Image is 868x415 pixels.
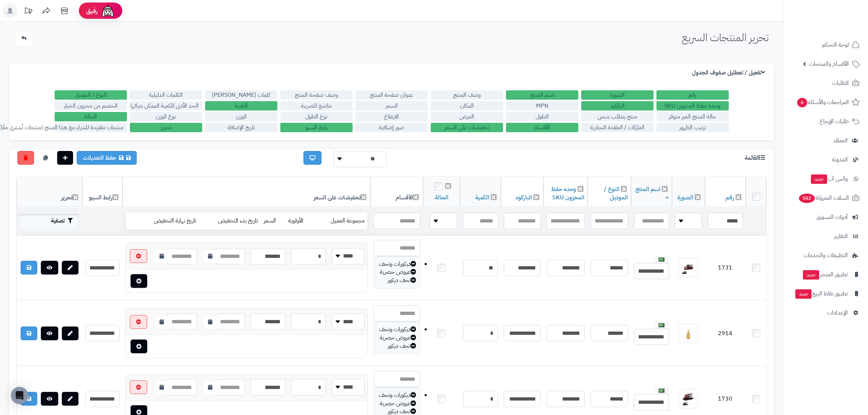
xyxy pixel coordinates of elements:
span: الإعدادات [827,308,848,318]
label: الوزن [205,112,277,121]
span: 6 [797,98,807,107]
td: 1731 [705,235,746,301]
span: المراجعات والأسئلة [796,97,849,107]
td: تاريخ بدء التخفيض [199,212,261,230]
label: وصف المنتج [431,90,503,100]
label: وحده حفظ المخزون SKU [656,101,729,111]
img: العربية [659,389,664,393]
th: رابط السيو [82,177,123,207]
a: التقارير [788,228,864,245]
span: السلات المتروكة [798,193,849,203]
span: تطبيق المتجر [802,269,848,280]
a: وحده حفظ المخزون SKU [551,185,584,202]
a: المدونة [788,151,864,168]
button: تصفية [18,214,78,228]
td: 2914 [705,301,746,366]
label: الصورة [581,90,654,100]
label: نوع الطول [280,112,353,121]
label: الخصم من مخزون الخيار [55,101,127,111]
label: ترتيب الظهور [656,123,729,132]
a: الحالة [435,193,448,202]
a: الطلبات [788,74,864,92]
div: ديكورات وتحف [378,260,416,268]
label: خاضع للضريبة [280,101,353,111]
td: تاريخ نهاية التخفيض [134,212,199,230]
label: رقم [656,90,729,100]
label: حالة المنتج الغير متوفر [656,112,729,121]
a: الصورة [677,193,693,202]
a: الكمية [475,193,489,202]
label: الكلمات الدليلية [130,90,202,100]
img: العربية [659,258,664,261]
label: المكان [431,101,503,111]
a: النوع / الموديل [604,185,628,202]
label: الحالة [55,112,127,121]
div: ديكورات وتحف [378,325,416,334]
span: وآتس آب [810,174,848,184]
span: جديد [803,270,819,280]
img: ai-face.png [101,4,115,18]
a: الإعدادات [788,304,864,321]
img: logo-2.png [819,18,861,33]
h1: تحرير المنتجات السريع [682,31,769,43]
span: أدوات التسويق [816,212,848,222]
a: رقم [726,193,734,202]
label: العرض [431,112,503,121]
a: العملاء [788,132,864,149]
label: تخفيضات على السعر [431,123,503,132]
label: اسم المنتج [506,90,578,100]
a: حفظ التعديلات [77,151,137,165]
label: الباركود [581,101,654,111]
a: الباركود [515,193,532,202]
th: تحرير [17,177,82,207]
label: الأقسام [506,123,578,132]
label: رابط السيو [280,123,353,132]
a: اسم المنتج [635,185,669,202]
label: الطول [506,112,578,121]
th: الأقسام [371,177,423,207]
label: الارتفاع [356,112,428,121]
a: تحديثات المنصة [19,4,37,20]
div: تحف ديكور [378,342,416,350]
span: العملاء [834,135,848,146]
a: أدوات التسويق [788,208,864,226]
div: Open Intercom Messenger [11,387,28,404]
img: العربية [659,323,664,327]
span: رفيق [86,7,98,15]
label: وصف صفحة المنتج [280,90,353,100]
span: جديد [795,289,812,299]
a: تطبيق نقاط البيعجديد [788,285,864,302]
label: عنوان صفحة المنتج [356,90,428,100]
label: كلمات [PERSON_NAME] [205,90,277,100]
label: MPN [506,101,578,111]
span: تطبيق نقاط البيع [795,289,848,299]
div: تحف ديكور [378,276,416,285]
a: المراجعات والأسئلة6 [788,94,864,111]
span: التطبيقات والخدمات [804,250,848,260]
span: الأقسام والمنتجات [809,59,849,69]
a: تطبيق المتجرجديد [788,266,864,283]
a: طلبات الإرجاع [788,113,864,130]
label: تحرير [130,123,202,132]
td: مجموعة العميل [314,212,367,230]
span: جديد [811,174,827,184]
span: التقارير [834,231,848,241]
label: تاريخ الإضافة [205,123,277,132]
a: التطبيقات والخدمات [788,247,864,264]
div: عروض حصرية [378,334,416,342]
th: تخفيضات على السعر [123,177,371,207]
div: عروض حصرية [378,268,416,276]
h3: تفعيل / تعطليل صفوف الجدول [692,69,767,76]
label: النوع / الموديل [55,90,127,100]
span: لوحة التحكم [822,40,849,50]
label: الكمية [205,101,277,111]
label: نوع الوزن [130,112,202,121]
td: السعر [261,212,285,230]
span: طلبات الإرجاع [820,116,849,126]
label: السعر [356,101,428,111]
label: صور إضافية [356,123,428,132]
label: الحد الأدنى للكمية الممكن شرائها [130,101,202,111]
a: لوحة التحكم [788,36,864,53]
label: منتج يتطلب شحن [581,112,654,121]
div: ديكورات وتحف [378,391,416,399]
